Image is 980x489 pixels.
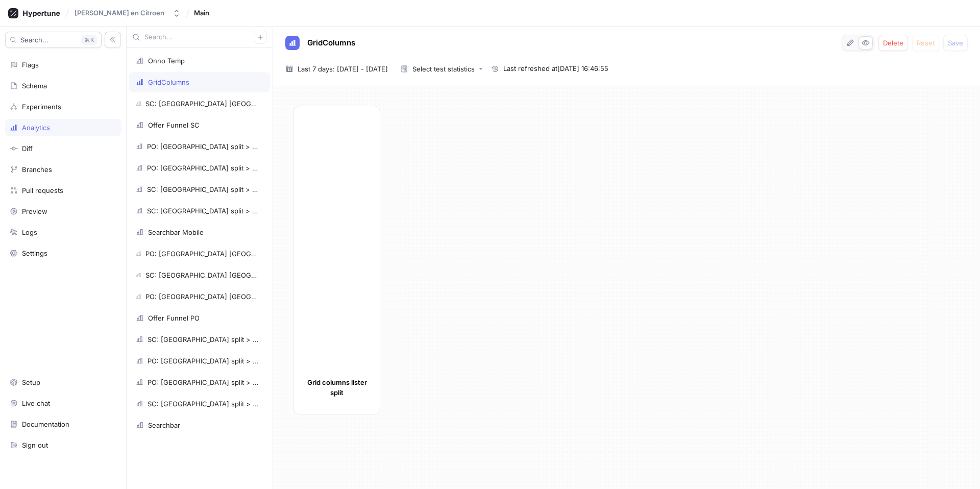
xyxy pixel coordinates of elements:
[298,64,388,74] span: Last 7 days: [DATE] - [DATE]
[5,415,121,433] a: Documentation
[22,144,33,153] div: Diff
[22,420,69,428] div: Documentation
[147,185,259,193] div: SC: [GEOGRAPHIC_DATA] split > Appointment
[148,57,185,65] div: Onno Temp
[147,207,259,215] div: SC: [GEOGRAPHIC_DATA] split > Call > Order
[148,228,204,236] div: Searchbar Mobile
[307,39,355,47] span: GridColumns
[147,142,259,151] div: PO: [GEOGRAPHIC_DATA] split > Call > Order
[304,378,370,398] p: Grid columns lister split
[20,37,48,43] span: Search...
[148,121,200,129] div: Offer Funnel SC
[943,35,968,51] button: Save
[148,357,259,365] div: PO: [GEOGRAPHIC_DATA] split > Order
[22,207,47,215] div: Preview
[75,9,164,17] div: [PERSON_NAME] en Citroen
[148,421,180,429] div: Searchbar
[22,103,61,111] div: Experiments
[194,9,209,16] span: Main
[148,78,189,86] div: GridColumns
[148,400,259,408] div: SC: [GEOGRAPHIC_DATA] split > Offer
[948,40,963,46] span: Save
[917,40,935,46] span: Reset
[81,35,97,45] div: K
[148,314,200,322] div: Offer Funnel PO
[22,82,47,90] div: Schema
[145,100,259,108] div: SC: [GEOGRAPHIC_DATA] [GEOGRAPHIC_DATA] > WA button > Appointment submitted
[22,378,40,386] div: Setup
[148,378,259,386] div: PO: [GEOGRAPHIC_DATA] split > Offer
[22,61,39,69] div: Flags
[22,186,63,194] div: Pull requests
[412,66,475,72] div: Select test statistics
[70,5,185,21] button: [PERSON_NAME] en Citroen
[147,164,259,172] div: PO: [GEOGRAPHIC_DATA] split > Appointment
[22,228,37,236] div: Logs
[22,124,50,132] div: Analytics
[22,441,48,449] div: Sign out
[878,35,908,51] button: Delete
[503,64,608,74] span: Last refreshed at [DATE] 16:46:55
[145,271,259,279] div: SC: [GEOGRAPHIC_DATA] [GEOGRAPHIC_DATA] > [GEOGRAPHIC_DATA] button > Order
[912,35,939,51] button: Reset
[145,250,259,258] div: PO: [GEOGRAPHIC_DATA] [GEOGRAPHIC_DATA] > [GEOGRAPHIC_DATA] button > Order
[883,40,903,46] span: Delete
[396,61,487,77] button: Select test statistics
[148,335,259,344] div: SC: [GEOGRAPHIC_DATA] split > Order
[22,249,47,257] div: Settings
[145,292,259,301] div: PO: [GEOGRAPHIC_DATA] [GEOGRAPHIC_DATA] > WA button > Appointment submitted
[22,399,50,407] div: Live chat
[144,32,254,42] input: Search...
[22,165,52,174] div: Branches
[5,32,102,48] button: Search...K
